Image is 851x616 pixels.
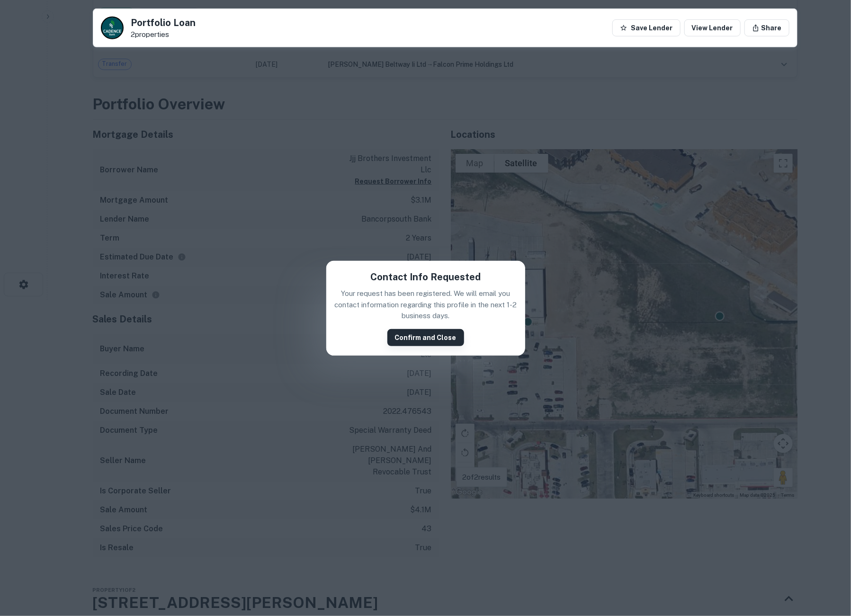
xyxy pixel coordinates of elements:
button: Share [744,19,789,36]
a: View Lender [684,19,741,36]
h5: Contact Info Requested [370,270,481,284]
button: Save Lender [612,19,681,36]
button: Confirm and Close [387,329,464,346]
p: 2 properties [131,30,196,39]
iframe: Chat Widget [804,510,851,555]
h5: Portfolio Loan [131,18,196,27]
p: Your request has been registered. We will email you contact information regarding this profile in... [334,288,518,321]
